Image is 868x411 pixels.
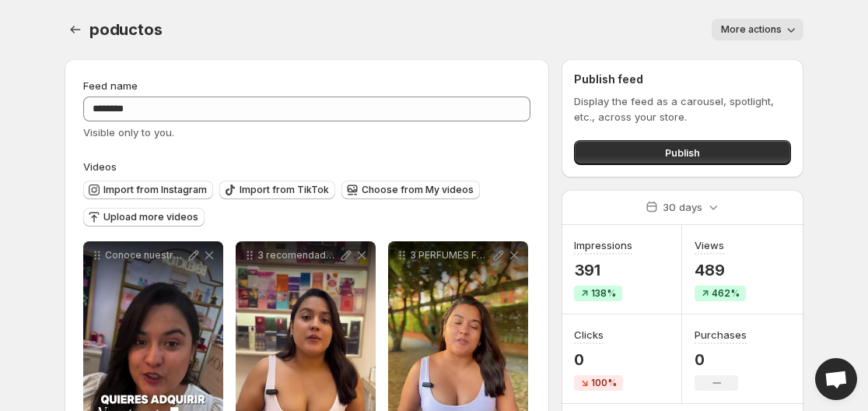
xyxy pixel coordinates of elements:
button: More actions [712,19,803,40]
p: 391 [574,261,632,279]
button: Upload more videos [83,208,205,227]
span: Videos [83,160,117,173]
span: 138% [591,287,616,300]
span: Visible only to you. [83,126,174,139]
button: Import from TikTok [219,181,335,199]
span: Choose from My videos [362,184,474,196]
span: 462% [712,287,740,300]
p: 3 recomendados con aroma COMESTIBLE Enamrate de los aromas dulces y empalagosos [257,249,338,262]
p: Display the feed as a carousel, spotlight, etc., across your store. [574,93,791,125]
h2: Publish feed [574,72,791,87]
span: More actions [721,23,782,36]
span: Import from Instagram [103,184,207,196]
p: 489 [695,261,746,279]
button: Choose from My videos [341,181,480,199]
span: 100% [591,377,617,389]
span: Publish [665,145,700,160]
p: Conoce nuestra cajita de decants de 5 unidades Cada una viene x10ml y su concentracin es de lo me... [105,249,186,262]
h3: Purchases [695,327,747,342]
h3: Clicks [574,327,604,342]
h3: Views [695,237,724,253]
p: 0 [574,350,623,369]
button: Settings [65,19,86,40]
span: Feed name [83,79,138,92]
span: Upload more videos [103,211,198,223]
p: 30 days [663,199,702,215]
p: 3 PERFUMES FRESCOS CITRICOS Y REFRESCANTES Concelos y enamrate de la duracin de nuestros aromas [410,249,491,262]
button: Import from Instagram [83,181,213,199]
span: poductos [89,20,162,39]
button: Publish [574,140,791,165]
span: Import from TikTok [240,184,329,196]
p: 0 [695,350,747,369]
h3: Impressions [574,237,632,253]
div: Open chat [815,358,857,400]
